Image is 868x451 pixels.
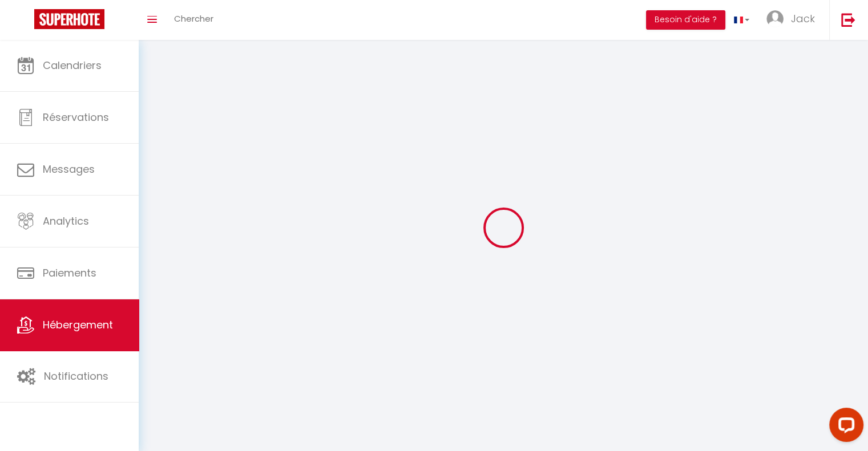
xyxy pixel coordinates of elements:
span: Jack [791,11,815,26]
img: ... [766,10,784,27]
span: Notifications [44,369,108,383]
span: Calendriers [43,58,102,72]
span: Hébergement [43,318,113,332]
span: Paiements [43,266,96,280]
img: logout [841,13,855,27]
img: Super Booking [34,9,104,29]
span: Analytics [43,214,89,228]
span: Réservations [43,110,109,124]
span: Chercher [174,13,213,25]
iframe: LiveChat chat widget [820,403,868,451]
button: Besoin d'aide ? [646,10,725,30]
span: Messages [43,162,95,176]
